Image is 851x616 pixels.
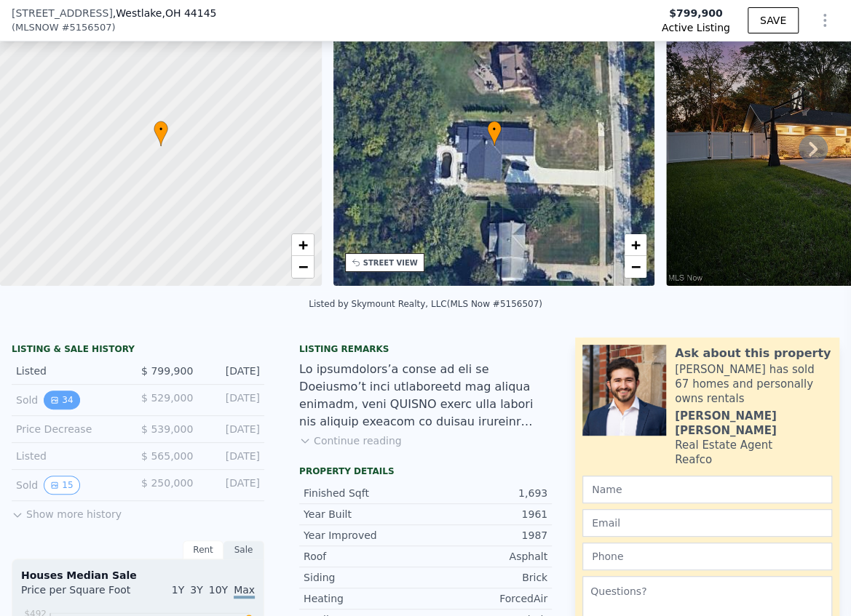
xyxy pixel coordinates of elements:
[299,361,552,431] div: Lo ipsumdolors’a conse ad eli se Doeiusmo’t inci utlaboreetd mag aliqua enimadm, veni QUISNO exer...
[426,570,548,585] div: Brick
[582,509,832,537] input: Email
[298,236,307,254] span: +
[141,477,193,489] span: $ 250,000
[363,257,418,268] div: STREET VIEW
[205,422,260,436] div: [DATE]
[12,20,116,35] div: ( )
[62,20,112,35] span: # 5156507
[141,423,193,435] span: $ 539,000
[44,391,79,409] button: View historical data
[304,591,426,606] div: Heating
[15,20,59,35] span: MLSNOW
[299,343,552,355] div: Listing remarks
[205,364,260,378] div: [DATE]
[299,433,402,448] button: Continue reading
[304,507,426,521] div: Year Built
[292,256,314,278] a: Zoom out
[625,234,646,256] a: Zoom in
[298,257,307,276] span: −
[309,299,542,309] div: Listed by Skymount Realty, LLC (MLS Now #5156507)
[426,486,548,500] div: 1,693
[304,570,426,585] div: Siding
[190,584,202,596] span: 3Y
[426,591,548,606] div: ForcedAir
[16,391,127,409] div: Sold
[487,123,502,136] span: •
[141,450,193,462] span: $ 565,000
[426,528,548,543] div: 1987
[141,392,193,404] span: $ 529,000
[162,7,216,19] span: , OH 44145
[304,486,426,500] div: Finished Sqft
[154,121,168,146] div: •
[487,121,502,146] div: •
[154,123,168,136] span: •
[675,452,712,467] div: Reafco
[304,549,426,564] div: Roof
[675,362,832,406] div: [PERSON_NAME] has sold 67 homes and personally owns rentals
[675,345,831,362] div: Ask about this property
[292,234,314,256] a: Zoom in
[205,476,260,495] div: [DATE]
[426,549,548,564] div: Asphalt
[12,501,122,521] button: Show more history
[662,20,730,35] span: Active Listing
[12,343,264,358] div: LISTING & SALE HISTORY
[21,568,255,583] div: Houses Median Sale
[810,6,839,35] button: Show Options
[675,438,772,452] div: Real Estate Agent
[748,7,799,33] button: SAVE
[675,409,832,438] div: [PERSON_NAME] [PERSON_NAME]
[44,476,79,495] button: View historical data
[223,540,264,559] div: Sale
[16,449,127,463] div: Listed
[582,476,832,503] input: Name
[16,476,127,495] div: Sold
[16,422,127,436] div: Price Decrease
[631,257,641,276] span: −
[205,449,260,463] div: [DATE]
[426,507,548,521] div: 1961
[209,584,228,596] span: 10Y
[205,391,260,409] div: [DATE]
[234,584,255,599] span: Max
[16,364,127,378] div: Listed
[299,465,552,477] div: Property details
[582,543,832,570] input: Phone
[669,6,723,20] span: $799,900
[183,540,223,559] div: Rent
[21,583,138,606] div: Price per Square Foot
[304,528,426,543] div: Year Improved
[625,256,646,278] a: Zoom out
[172,584,184,596] span: 1Y
[631,236,641,254] span: +
[12,6,113,20] span: [STREET_ADDRESS]
[113,6,217,20] span: , Westlake
[141,365,193,377] span: $ 799,900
